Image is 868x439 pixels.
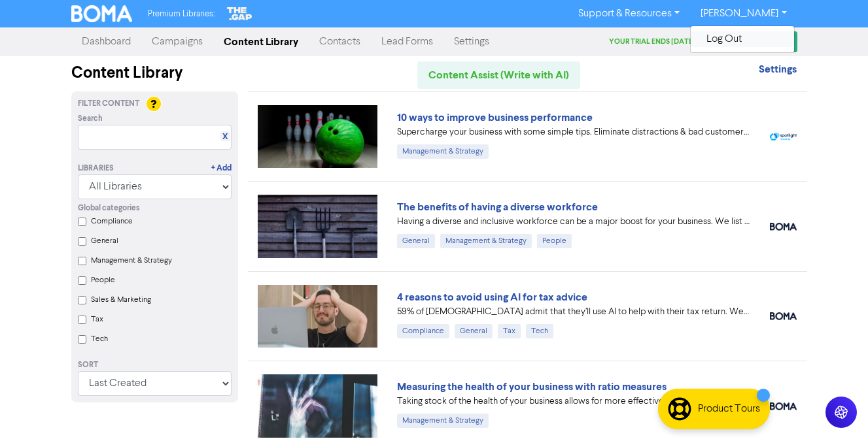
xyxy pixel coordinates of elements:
[443,29,500,55] a: Settings
[78,113,103,125] span: Search
[770,133,797,141] img: spotlight
[71,5,133,22] img: BOMA Logo
[770,402,797,410] img: boma_accounting
[537,234,572,248] div: People
[71,61,238,85] div: Content Library
[91,274,115,286] label: People
[397,305,750,319] div: 59% of Brits admit that they’ll use AI to help with their tax return. We share 4 key reasons why ...
[759,63,797,76] strong: Settings
[91,255,172,267] label: Management & Strategy
[91,294,151,306] label: Sales & Marketing
[417,61,580,89] a: Content Assist (Write with AI)
[397,201,598,214] a: The benefits of having a diverse workforce
[770,223,797,231] img: boma
[397,234,435,248] div: General
[225,5,254,22] img: The Gap
[91,235,118,247] label: General
[397,144,489,159] div: Management & Strategy
[91,333,108,345] label: Tech
[568,3,690,24] a: Support & Resources
[498,324,521,338] div: Tax
[397,324,449,338] div: Compliance
[148,10,215,18] span: Premium Libraries:
[770,312,797,320] img: boma
[371,29,443,55] a: Lead Forms
[141,29,213,55] a: Campaigns
[440,234,532,248] div: Management & Strategy
[691,31,794,47] button: Log Out
[309,29,371,55] a: Contacts
[690,3,797,24] a: [PERSON_NAME]
[609,37,705,48] div: Your trial ends [DATE]
[213,29,309,55] a: Content Library
[222,132,228,142] a: X
[397,414,489,428] div: Management & Strategy
[78,98,232,110] div: Filter Content
[397,111,593,124] a: 10 ways to improve business performance
[91,314,103,325] label: Tax
[759,65,797,75] a: Settings
[803,376,868,439] iframe: Chat Widget
[397,125,750,139] div: Supercharge your business with some simple tips. Eliminate distractions & bad customers, get a pl...
[71,29,141,55] a: Dashboard
[455,324,493,338] div: General
[91,216,133,227] label: Compliance
[526,324,553,338] div: Tech
[78,359,232,371] div: Sort
[397,395,750,408] div: Taking stock of the health of your business allows for more effective planning, early warning abo...
[397,380,667,393] a: Measuring the health of your business with ratio measures
[78,163,114,174] div: Libraries
[78,203,232,214] div: Global categories
[211,163,232,174] a: + Add
[397,215,750,229] div: Having a diverse and inclusive workforce can be a major boost for your business. We list four of ...
[397,291,587,304] a: 4 reasons to avoid using AI for tax advice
